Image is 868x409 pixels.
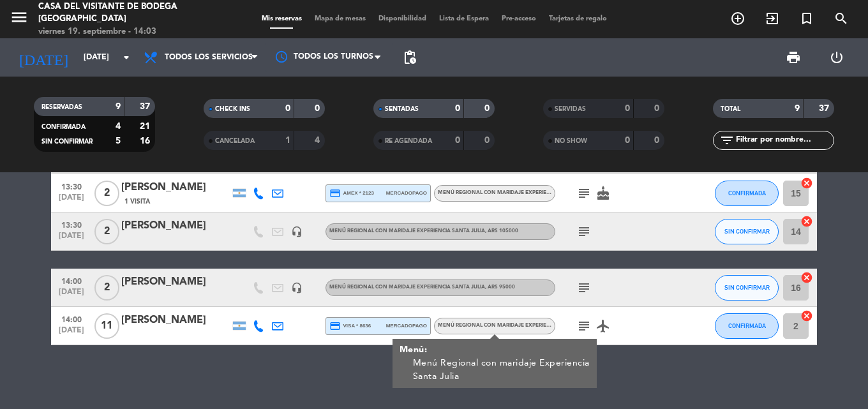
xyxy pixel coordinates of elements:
span: CONFIRMADA [728,322,766,329]
span: 1 Visita [124,197,150,207]
strong: 0 [625,136,630,145]
span: 2 [94,219,119,244]
strong: 21 [140,122,153,131]
span: CHECK INS [215,106,250,112]
span: [DATE] [56,326,87,341]
span: Menú Regional con maridaje Experiencia Santa Julia [329,285,515,290]
div: Menú: [400,343,590,357]
strong: 0 [625,104,630,113]
span: TOTAL [721,106,740,112]
span: Lista de Espera [433,15,495,22]
i: cancel [800,271,813,284]
i: menu [10,8,29,27]
div: Casa del Visitante de Bodega [GEOGRAPHIC_DATA] [38,1,207,26]
strong: 0 [484,136,492,145]
div: [PERSON_NAME] [121,218,230,234]
span: , ARS 95000 [485,285,515,290]
strong: 1 [285,136,290,145]
span: 13:30 [56,179,87,193]
strong: 4 [315,136,322,145]
i: exit_to_app [765,11,780,26]
span: 2 [94,275,119,301]
span: RESERVADAS [41,104,82,110]
span: 2 [94,181,119,206]
strong: 9 [116,102,121,111]
strong: 16 [140,137,153,145]
span: Mapa de mesas [308,15,372,22]
i: turned_in_not [799,11,814,26]
span: RE AGENDADA [385,138,432,144]
div: viernes 19. septiembre - 14:03 [38,26,207,38]
i: headset_mic [291,226,303,237]
span: [DATE] [56,193,87,208]
i: subject [576,224,592,239]
span: , ARS 105000 [485,228,518,234]
input: Filtrar por nombre... [735,133,834,147]
strong: 0 [315,104,322,113]
span: visa * 8636 [329,320,371,332]
span: Todos los servicios [165,53,253,62]
i: subject [576,318,592,334]
i: cancel [800,177,813,190]
i: cake [595,186,611,201]
span: Menú Regional con maridaje Experiencia Santa Julia [438,190,594,195]
strong: 37 [819,104,832,113]
i: headset_mic [291,282,303,294]
div: Menú Regional con maridaje Experiencia Santa Julia [413,357,590,383]
span: mercadopago [386,189,427,197]
span: SIN CONFIRMAR [724,228,770,235]
span: NO SHOW [555,138,587,144]
span: Menú Regional con maridaje Experiencia Santa Julia [329,228,518,234]
span: SIN CONFIRMAR [724,284,770,291]
span: CONFIRMADA [41,124,86,130]
i: credit_card [329,320,341,332]
i: power_settings_new [829,50,844,65]
span: Tarjetas de regalo [542,15,613,22]
strong: 0 [455,136,460,145]
strong: 5 [116,137,121,145]
strong: 0 [285,104,290,113]
span: mercadopago [386,322,427,330]
span: [DATE] [56,288,87,302]
span: [DATE] [56,232,87,246]
i: cancel [800,215,813,228]
span: CANCELADA [215,138,255,144]
div: LOG OUT [815,38,858,77]
button: SIN CONFIRMAR [715,275,779,301]
strong: 9 [795,104,800,113]
div: [PERSON_NAME] [121,179,230,196]
span: Disponibilidad [372,15,433,22]
div: [PERSON_NAME] [121,274,230,290]
i: arrow_drop_down [119,50,134,65]
span: Menú Regional con maridaje Experiencia Santa Julia [438,323,594,328]
button: SIN CONFIRMAR [715,219,779,244]
span: SERVIDAS [555,106,586,112]
i: cancel [800,309,813,322]
span: 14:00 [56,273,87,288]
strong: 4 [116,122,121,131]
span: SIN CONFIRMAR [41,138,93,145]
div: [PERSON_NAME] [121,312,230,329]
i: subject [576,280,592,295]
span: amex * 2123 [329,188,374,199]
button: CONFIRMADA [715,181,779,206]
span: SENTADAS [385,106,419,112]
span: CONFIRMADA [728,190,766,197]
button: menu [10,8,29,31]
i: subject [576,186,592,201]
strong: 37 [140,102,153,111]
strong: 0 [484,104,492,113]
strong: 0 [654,104,662,113]
strong: 0 [654,136,662,145]
i: add_circle_outline [730,11,745,26]
span: Pre-acceso [495,15,542,22]
span: 11 [94,313,119,339]
i: [DATE] [10,43,77,71]
strong: 0 [455,104,460,113]
span: 14:00 [56,311,87,326]
span: Mis reservas [255,15,308,22]
i: filter_list [719,133,735,148]
i: credit_card [329,188,341,199]
span: pending_actions [402,50,417,65]
i: airplanemode_active [595,318,611,334]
